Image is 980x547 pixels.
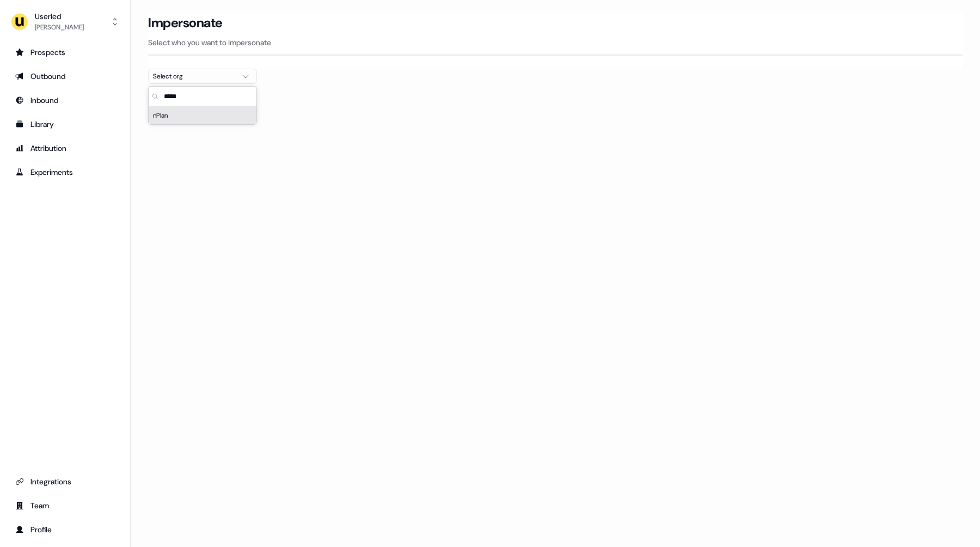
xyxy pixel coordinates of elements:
[9,68,121,85] a: Go to outbound experience
[148,15,223,31] h3: Impersonate
[148,69,257,84] button: Select org
[35,11,84,22] div: Userled
[15,47,115,58] div: Prospects
[15,119,115,130] div: Library
[9,44,121,61] a: Go to prospects
[15,167,115,178] div: Experiments
[9,521,121,538] a: Go to profile
[15,71,115,82] div: Outbound
[9,497,121,514] a: Go to team
[9,9,121,35] button: Userled[PERSON_NAME]
[148,37,963,48] p: Select who you want to impersonate
[9,473,121,490] a: Go to integrations
[153,71,235,82] div: Select org
[15,143,115,154] div: Attribution
[9,92,121,109] a: Go to Inbound
[149,107,256,124] div: Suggestions
[9,116,121,133] a: Go to templates
[15,524,115,535] div: Profile
[9,163,121,181] a: Go to experiments
[9,139,121,157] a: Go to attribution
[15,476,115,487] div: Integrations
[35,22,84,33] div: [PERSON_NAME]
[15,95,115,106] div: Inbound
[15,500,115,511] div: Team
[149,107,256,124] div: nPlan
